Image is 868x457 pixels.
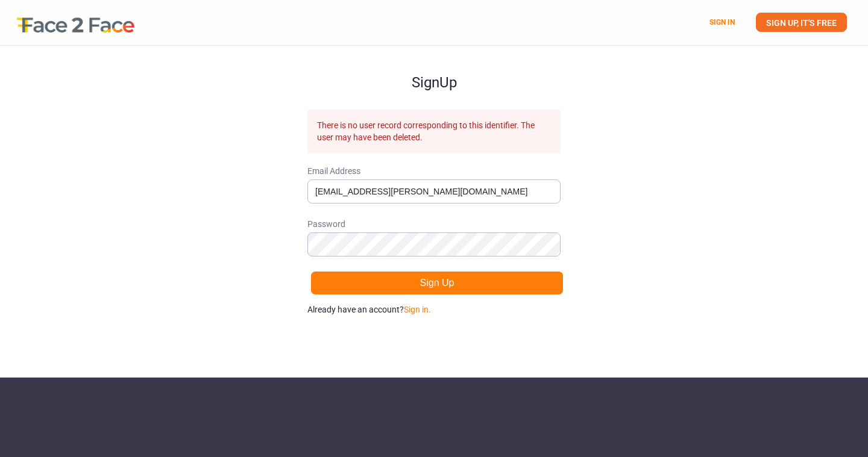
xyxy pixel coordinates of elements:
[307,303,561,316] p: Already have an account?
[307,179,561,204] input: Email Address
[310,271,564,295] button: Sign Up
[709,18,735,26] a: SIGN IN
[307,46,561,90] h1: Sign Up
[307,232,561,256] input: Password
[756,13,847,32] a: SIGN UP, IT'S FREE
[404,305,431,314] a: Sign in.
[307,218,561,230] span: Password
[307,165,561,177] span: Email Address
[307,110,561,153] div: There is no user record corresponding to this identifier. The user may have been deleted.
